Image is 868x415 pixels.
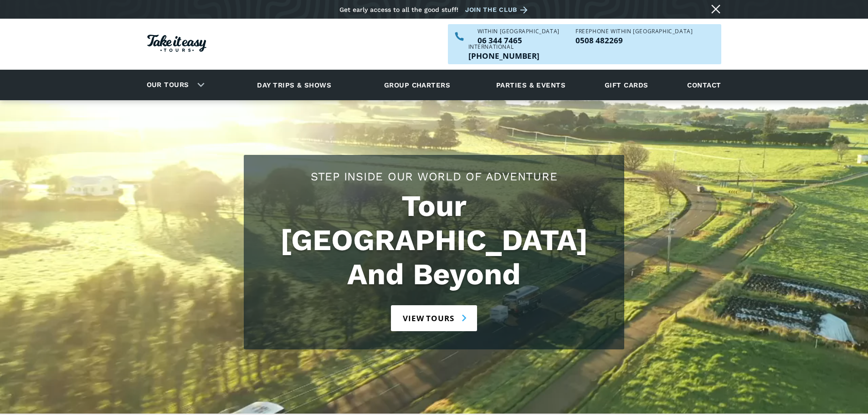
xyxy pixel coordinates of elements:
h1: Tour [GEOGRAPHIC_DATA] And Beyond [253,189,615,292]
a: View tours [391,305,477,331]
p: 06 344 7465 [478,36,560,44]
a: Contact [683,72,725,97]
div: Get early access to all the good stuff! [339,6,458,13]
a: Group charters [373,72,462,97]
a: Close message [709,2,723,16]
a: Call us within NZ on 063447465 [478,36,560,44]
a: Day trips & shows [246,72,343,97]
div: WITHIN [GEOGRAPHIC_DATA] [478,29,560,34]
a: Parties & events [492,72,570,97]
div: International [468,44,539,50]
p: [PHONE_NUMBER] [468,52,539,60]
a: Our tours [140,74,196,96]
img: Take it easy Tours logo [147,35,206,52]
a: Join the club [465,4,531,15]
a: Gift cards [600,72,653,97]
div: Our tours [136,72,212,97]
a: Homepage [147,30,206,59]
a: Call us freephone within NZ on 0508482269 [575,36,693,44]
div: Freephone WITHIN [GEOGRAPHIC_DATA] [575,29,693,34]
h2: Step Inside Our World Of Adventure [253,169,615,184]
p: 0508 482269 [575,36,693,44]
a: Call us outside of NZ on +6463447465 [468,52,539,60]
